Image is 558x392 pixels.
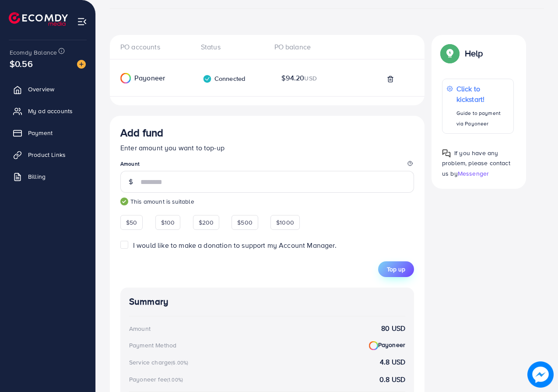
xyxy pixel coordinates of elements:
[458,169,489,178] span: Messenger
[10,57,33,70] span: $0.56
[120,197,414,206] small: This amount is suitable
[120,42,194,52] div: PO accounts
[28,85,54,94] span: Overview
[129,296,405,307] h4: Summary
[442,149,510,177] span: If you have any problem, please contact us by
[10,48,57,57] span: Ecomdy Balance
[442,45,458,61] img: Popup guide
[161,218,175,227] span: $100
[129,341,176,350] div: Payment Method
[7,146,89,163] a: Product Links
[378,261,414,277] button: Top up
[7,168,89,185] a: Billing
[9,12,68,26] img: logo
[167,376,183,383] small: (1.00%)
[126,218,137,227] span: $50
[7,124,89,142] a: Payment
[110,73,178,83] div: Payoneer
[7,102,89,120] a: My ad accounts
[456,83,509,104] p: Click to kickstart!
[129,375,186,384] div: Payoneer fee
[194,42,267,52] div: Status
[369,340,405,350] strong: Payoneer
[129,358,191,367] div: Service charge
[203,74,245,83] div: Connected
[199,218,214,227] span: $200
[267,42,341,52] div: PO balance
[28,128,53,137] span: Payment
[171,359,188,366] small: (6.00%)
[237,218,253,227] span: $500
[133,240,337,250] span: I would like to make a donation to support my Account Manager.
[381,323,405,333] strong: 80 USD
[465,48,483,59] p: Help
[120,73,131,83] img: Payoneer
[77,60,86,69] img: image
[7,80,89,98] a: Overview
[28,107,73,115] span: My ad accounts
[304,74,316,83] span: USD
[527,361,554,388] img: image
[380,357,405,367] strong: 4.8 USD
[387,265,405,274] span: Top up
[120,198,128,205] img: guide
[379,375,405,385] strong: 0.8 USD
[120,126,163,139] h3: Add fund
[369,341,378,350] img: Payoneer
[203,74,212,83] img: verified
[456,108,509,129] p: Guide to payment via Payoneer
[129,324,151,333] div: Amount
[120,160,414,171] legend: Amount
[442,149,451,158] img: Popup guide
[77,17,87,27] img: menu
[281,73,317,83] span: $94.20
[28,150,66,159] span: Product Links
[276,218,294,227] span: $1000
[120,142,414,153] p: Enter amount you want to top-up
[28,172,46,181] span: Billing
